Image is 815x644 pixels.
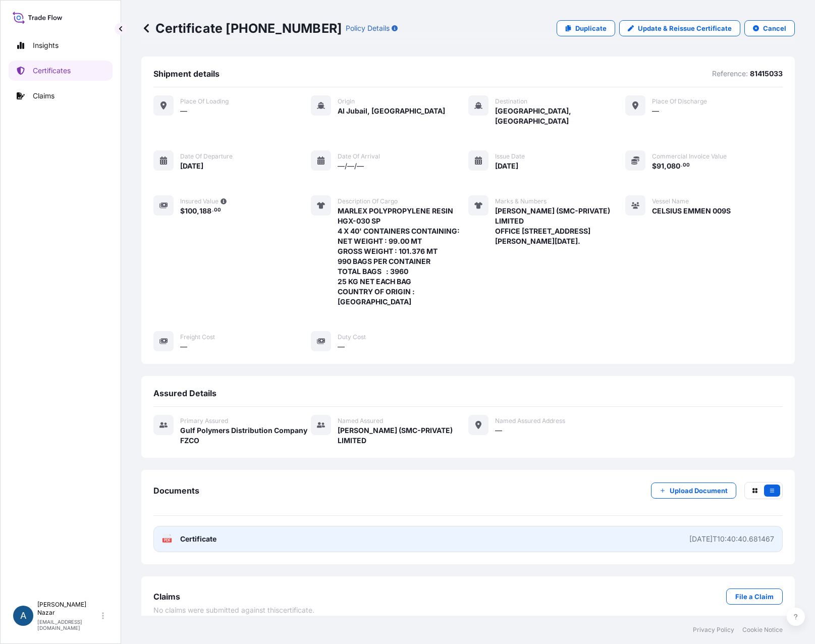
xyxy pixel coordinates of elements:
[180,333,215,341] span: Freight Cost
[652,97,707,105] span: Place of discharge
[180,161,203,171] span: [DATE]
[9,86,113,106] a: Claims
[37,619,100,631] p: [EMAIL_ADDRESS][DOMAIN_NAME]
[495,417,565,425] span: Named Assured Address
[338,425,468,446] span: [PERSON_NAME] (SMC-PRIVATE) LIMITED
[199,207,211,214] span: 188
[153,486,199,496] span: Documents
[652,163,657,170] span: $
[664,163,667,170] span: ,
[338,197,398,205] span: Description of cargo
[153,592,180,602] span: Claims
[651,482,736,499] button: Upload Document
[495,161,518,171] span: [DATE]
[742,626,783,634] a: Cookie Notice
[652,106,659,116] span: —
[338,342,345,352] span: —
[750,69,783,79] p: 81415033
[683,164,690,167] span: 00
[338,206,468,307] span: MARLEX POLYPROPYLENE RESIN HGX-030 SP 4 X 40' CONTAINERS CONTAINING: NET WEIGHT : 99.00 MT GROSS ...
[735,592,774,602] p: File a Claim
[141,20,342,36] p: Certificate [PHONE_NUMBER]
[693,626,734,634] a: Privacy Policy
[657,163,664,170] span: 91
[557,20,615,36] a: Duplicate
[153,69,220,79] span: Shipment details
[180,417,228,425] span: Primary assured
[180,534,216,544] span: Certificate
[180,342,187,352] span: —
[9,35,113,56] a: Insights
[180,197,219,205] span: Insured Value
[495,97,527,105] span: Destination
[338,161,364,171] span: —/—/—
[667,163,680,170] span: 080
[338,152,380,160] span: Date of arrival
[153,605,314,615] span: No claims were submitted against this certificate .
[652,152,727,160] span: Commercial Invoice Value
[619,20,740,36] a: Update & Reissue Certificate
[652,197,689,205] span: Vessel Name
[744,20,795,36] button: Cancel
[164,539,171,542] text: PDF
[338,97,355,105] span: Origin
[338,106,445,116] span: Al Jubail, [GEOGRAPHIC_DATA]
[20,611,26,621] span: A
[212,208,213,212] span: .
[495,106,626,126] span: [GEOGRAPHIC_DATA], [GEOGRAPHIC_DATA]
[495,206,626,246] span: [PERSON_NAME] (SMC-PRIVATE) LIMITED OFFICE [STREET_ADDRESS][PERSON_NAME][DATE].
[638,23,732,33] p: Update & Reissue Certificate
[338,333,366,341] span: Duty Cost
[185,207,197,214] span: 100
[180,425,311,446] span: Gulf Polymers Distribution Company FZCO
[214,208,221,212] span: 00
[153,526,783,552] a: PDFCertificate[DATE]T10:40:40.681467
[153,388,216,398] span: Assured Details
[652,206,731,216] span: CELSIUS EMMEN 009S
[763,23,786,33] p: Cancel
[180,106,187,116] span: —
[33,40,59,50] p: Insights
[495,425,502,436] span: —
[346,23,390,33] p: Policy Details
[33,91,55,101] p: Claims
[712,69,748,79] p: Reference:
[197,207,199,214] span: ,
[726,588,783,605] a: File a Claim
[575,23,607,33] p: Duplicate
[338,417,383,425] span: Named Assured
[495,152,525,160] span: Issue Date
[689,534,774,544] div: [DATE]T10:40:40.681467
[670,486,728,496] p: Upload Document
[180,97,229,105] span: Place of Loading
[495,197,547,205] span: Marks & Numbers
[180,152,233,160] span: Date of departure
[681,164,682,167] span: .
[180,207,185,214] span: $
[9,61,113,81] a: Certificates
[33,66,71,76] p: Certificates
[37,601,100,617] p: [PERSON_NAME] Nazar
